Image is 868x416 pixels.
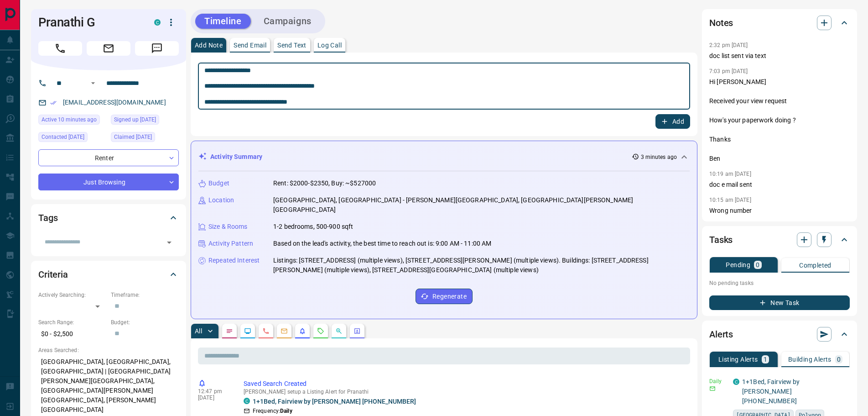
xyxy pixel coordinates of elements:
[38,174,179,190] div: Just Browsing
[273,239,491,248] p: Based on the lead's activity, the best time to reach out is: 9:00 AM - 11:00 AM
[38,149,179,166] div: Renter
[210,152,262,162] p: Activity Summary
[87,41,130,56] span: Email
[709,197,751,203] p: 10:15 am [DATE]
[253,398,416,405] a: 1+1Bed, Fairview by [PERSON_NAME] [PHONE_NUMBER]
[709,377,728,385] p: Daily
[208,222,248,232] p: Size & Rooms
[114,115,156,124] span: Signed up [DATE]
[733,379,739,385] div: condos.ca
[709,385,716,392] svg: Email
[709,42,748,48] p: 2:32 pm [DATE]
[253,407,292,415] p: Frequency:
[111,291,179,299] p: Timeframe:
[111,318,179,326] p: Budget:
[335,327,343,335] svg: Opportunities
[709,12,850,34] div: Notes
[38,291,106,299] p: Actively Searching:
[195,42,223,48] p: Add Note
[234,42,266,48] p: Send Email
[42,132,84,142] span: Contacted [DATE]
[198,395,230,401] p: [DATE]
[135,41,179,56] span: Message
[38,15,140,30] h1: Pranathi G
[38,267,68,282] h2: Criteria
[38,207,179,229] div: Tags
[273,256,690,275] p: Listings: [STREET_ADDRESS] (multiple views), [STREET_ADDRESS][PERSON_NAME] (multiple views). Buil...
[709,206,850,216] p: Wrong number
[709,68,748,74] p: 7:03 pm [DATE]
[788,356,832,363] p: Building Alerts
[195,14,251,29] button: Timeline
[709,171,751,177] p: 10:19 am [DATE]
[38,115,106,127] div: Wed Oct 15 2025
[111,115,179,127] div: Sun Sep 10 2023
[38,211,57,225] h2: Tags
[709,51,850,61] p: doc list sent via text
[208,256,260,265] p: Repeated Interest
[273,195,690,215] p: [GEOGRAPHIC_DATA], [GEOGRAPHIC_DATA] - [PERSON_NAME][GEOGRAPHIC_DATA], [GEOGRAPHIC_DATA][PERSON_N...
[709,327,733,342] h2: Alerts
[226,327,233,335] svg: Notes
[726,262,750,268] p: Pending
[280,408,292,414] strong: Daily
[198,388,230,395] p: 12:47 pm
[38,326,106,342] p: $0 - $2,500
[38,41,82,56] span: Call
[42,115,97,124] span: Active 10 minutes ago
[709,229,850,251] div: Tasks
[655,114,690,129] button: Add
[756,262,759,268] p: 0
[742,378,800,405] a: 1+1Bed, Fairview by [PERSON_NAME] [PHONE_NUMBER]
[38,263,179,285] div: Criteria
[195,328,202,334] p: All
[262,327,270,335] svg: Calls
[244,398,250,404] div: condos.ca
[353,327,361,335] svg: Agent Actions
[208,195,234,205] p: Location
[709,323,850,345] div: Alerts
[281,327,288,335] svg: Emails
[154,19,161,26] div: condos.ca
[208,179,229,188] p: Budget
[198,148,690,165] div: Activity Summary3 minutes ago
[641,153,677,161] p: 3 minutes ago
[38,132,106,145] div: Sat Mar 23 2024
[273,222,353,232] p: 1-2 bedrooms, 500-900 sqft
[255,14,321,29] button: Campaigns
[416,289,473,304] button: Regenerate
[88,78,99,89] button: Open
[38,318,106,326] p: Search Range:
[277,42,307,48] p: Send Text
[709,232,733,247] h2: Tasks
[244,389,686,395] p: [PERSON_NAME] setup a Listing Alert for Pranathi
[163,236,176,249] button: Open
[317,327,324,335] svg: Requests
[837,356,841,363] p: 0
[317,42,342,48] p: Log Call
[208,239,253,248] p: Activity Pattern
[50,100,57,106] svg: Email Verified
[718,356,758,363] p: Listing Alerts
[114,132,152,142] span: Claimed [DATE]
[709,77,850,163] p: Hi [PERSON_NAME] Received your view request How's your paperwork doing ? Thanks Ben
[38,346,179,354] p: Areas Searched:
[709,295,850,310] button: New Task
[244,327,251,335] svg: Lead Browsing Activity
[709,180,850,190] p: doc e mail sent
[799,262,832,269] p: Completed
[63,99,166,106] a: [EMAIL_ADDRESS][DOMAIN_NAME]
[709,16,733,30] h2: Notes
[273,179,376,188] p: Rent: $2000-$2350, Buy: ~$527000
[299,327,306,335] svg: Listing Alerts
[764,356,767,363] p: 1
[111,132,179,145] div: Sun Sep 10 2023
[244,379,686,389] p: Saved Search Created
[709,276,850,290] p: No pending tasks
